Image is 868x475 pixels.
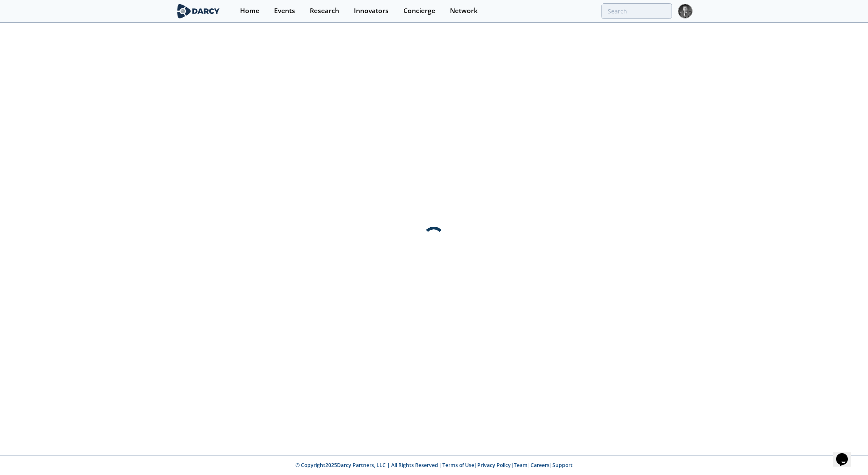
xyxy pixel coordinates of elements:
a: Careers [531,462,549,469]
div: Research [310,8,339,14]
a: Support [552,462,573,469]
img: logo-wide.svg [175,4,221,18]
input: Advanced Search [601,3,672,19]
div: Innovators [354,8,389,14]
iframe: chat widget [833,441,860,467]
div: Network [450,8,478,14]
a: Terms of Use [442,462,474,469]
a: Team [514,462,528,469]
div: Home [240,8,259,14]
a: Privacy Policy [477,462,511,469]
p: © Copyright 2025 Darcy Partners, LLC | All Rights Reserved | | | | | [123,462,745,469]
img: Profile [678,4,693,18]
div: Events [274,8,295,14]
div: Concierge [403,8,435,14]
